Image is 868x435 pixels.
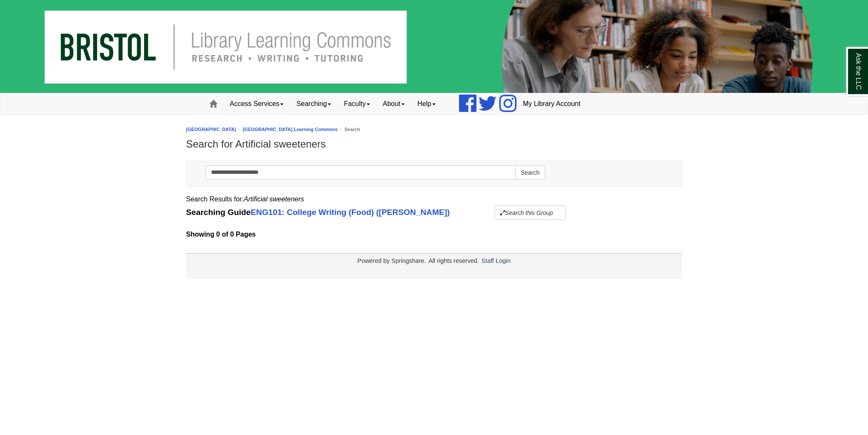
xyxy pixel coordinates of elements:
[515,165,545,180] button: Search
[481,257,511,264] a: Staff Login
[338,125,360,134] li: Search
[517,93,587,114] a: My Library Account
[337,93,376,114] a: Faculty
[186,125,682,134] nav: breadcrumb
[356,257,427,264] div: Powered by Springshare.
[244,195,304,203] em: Artificial sweeteners
[243,127,338,132] a: [GEOGRAPHIC_DATA] Learning Commons
[186,138,682,150] h1: Search for Artificial sweeteners
[223,93,290,114] a: Access Services
[186,229,682,240] strong: Showing 0 of 0 Pages
[186,127,236,132] a: [GEOGRAPHIC_DATA]
[411,93,442,114] a: Help
[250,208,450,217] a: ENG101: College Writing (Food) ([PERSON_NAME])
[290,93,337,114] a: Searching
[495,206,566,220] button: Search this Group
[376,93,411,114] a: About
[427,257,480,264] div: All rights reserved.
[186,193,682,205] div: Search Results for:
[186,205,682,220] div: Searching Guide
